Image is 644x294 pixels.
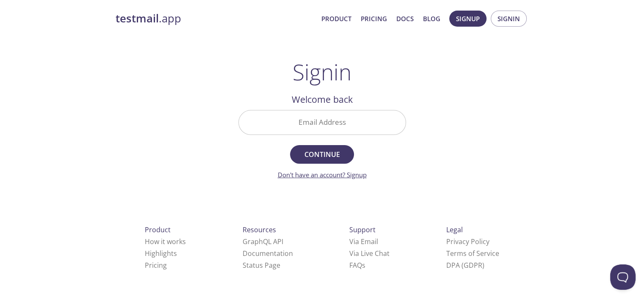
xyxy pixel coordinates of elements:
[498,13,520,24] span: Signin
[243,249,293,258] a: Documentation
[449,11,486,27] button: Signup
[243,261,280,270] a: Status Page
[423,13,440,24] a: Blog
[145,261,167,270] a: Pricing
[362,261,365,270] span: s
[278,170,367,179] a: Don't have an account? Signup
[243,237,283,246] a: GraphQL API
[238,92,406,107] h2: Welcome back
[349,237,378,246] a: Via Email
[491,11,527,27] button: Signin
[456,13,480,24] span: Signup
[299,148,344,160] span: Continue
[349,261,365,270] a: FAQ
[321,13,351,24] a: Product
[290,145,354,164] button: Continue
[349,225,376,234] span: Support
[349,249,390,258] a: Via Live Chat
[243,225,276,234] span: Resources
[361,13,387,24] a: Pricing
[145,249,177,258] a: Highlights
[446,249,499,258] a: Terms of Service
[610,264,636,290] iframe: Help Scout Beacon - Open
[116,11,159,26] strong: testmail
[145,237,186,246] a: How it works
[145,225,171,234] span: Product
[446,225,463,234] span: Legal
[446,261,484,270] a: DPA (GDPR)
[293,59,351,85] h1: Signin
[116,11,315,26] a: testmail.app
[446,237,489,246] a: Privacy Policy
[396,13,414,24] a: Docs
